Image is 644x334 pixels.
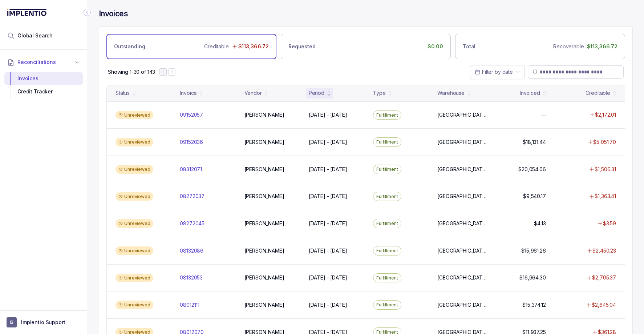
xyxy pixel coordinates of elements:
[437,220,487,227] p: [GEOGRAPHIC_DATA]
[437,193,487,200] p: [GEOGRAPHIC_DATA]
[180,111,203,118] p: 09152057
[83,8,92,17] div: Collapse Icon
[595,193,616,200] p: $1,363.41
[309,166,347,173] p: [DATE] - [DATE]
[309,247,347,254] p: [DATE] - [DATE]
[244,193,284,200] p: [PERSON_NAME]
[116,111,153,120] div: Unreviewed
[309,111,347,118] p: [DATE] - [DATE]
[309,274,347,281] p: [DATE] - [DATE]
[309,301,347,309] p: [DATE] - [DATE]
[376,112,398,119] p: Fulfillment
[376,220,398,227] p: Fulfillment
[4,54,83,70] button: Reconciliations
[244,89,262,97] div: Vendor
[475,68,513,76] search: Date Range Picker
[518,166,546,173] p: $20,054.06
[309,138,347,146] p: [DATE] - [DATE]
[520,89,540,97] div: Invoiced
[482,69,513,75] span: Filter by date
[180,274,203,281] p: 08132053
[180,138,203,146] p: 09152036
[593,138,616,146] p: $5,051.70
[99,9,128,19] h4: Invoices
[587,43,617,50] p: $113,366.72
[470,65,525,79] button: Date Range Picker
[238,43,269,50] p: $113,366.72
[116,246,153,255] div: Unreviewed
[519,274,546,281] p: $16,964.30
[376,247,398,254] p: Fulfillment
[244,247,284,254] p: [PERSON_NAME]
[437,301,487,309] p: [GEOGRAPHIC_DATA]
[523,138,546,146] p: $18,131.44
[17,32,53,39] span: Global Search
[428,43,443,50] p: $0.00
[10,72,77,85] div: Invoices
[437,111,487,118] p: [GEOGRAPHIC_DATA]
[592,247,616,254] p: $2,450.23
[373,89,385,97] div: Type
[309,193,347,200] p: [DATE] - [DATE]
[376,166,398,173] p: Fulfillment
[437,247,487,254] p: [GEOGRAPHIC_DATA]
[603,220,616,227] p: $3.59
[180,89,197,97] div: Invoice
[244,274,284,281] p: [PERSON_NAME]
[108,68,155,76] p: Showing 1-30 of 143
[180,301,199,309] p: 08012111
[376,138,398,146] p: Fulfillment
[376,274,398,282] p: Fulfillment
[244,301,284,309] p: [PERSON_NAME]
[10,85,77,98] div: Credit Tracker
[541,111,546,118] p: —
[116,301,153,309] div: Unreviewed
[116,274,153,282] div: Unreviewed
[180,220,204,227] p: 08272045
[523,193,546,200] p: $9,540.17
[376,301,398,309] p: Fulfillment
[592,301,616,309] p: $2,645.04
[180,193,204,200] p: 08272037
[17,59,56,66] span: Reconciliations
[437,166,487,173] p: [GEOGRAPHIC_DATA]
[586,89,610,97] div: Creditable
[309,220,347,227] p: [DATE] - [DATE]
[522,301,546,309] p: $15,374.12
[180,247,203,254] p: 08132086
[309,89,324,97] div: Period
[116,192,153,201] div: Unreviewed
[21,319,65,326] p: Implentio Support
[376,193,398,200] p: Fulfillment
[595,111,616,118] p: $2,172.01
[288,43,316,50] p: Requested
[244,111,284,118] p: [PERSON_NAME]
[534,220,546,227] p: $4.13
[553,43,584,50] p: Recoverable
[7,317,17,327] span: User initials
[168,68,175,76] button: Next Page
[244,220,284,227] p: [PERSON_NAME]
[108,68,155,76] div: Remaining page entries
[116,165,153,174] div: Unreviewed
[437,89,465,97] div: Warehouse
[244,138,284,146] p: [PERSON_NAME]
[437,138,487,146] p: [GEOGRAPHIC_DATA]
[7,317,81,327] button: User initialsImplentio Support
[114,43,145,50] p: Outstanding
[116,219,153,228] div: Unreviewed
[592,274,616,281] p: $2,705.37
[116,89,130,97] div: Status
[116,138,153,146] div: Unreviewed
[180,166,202,173] p: 08312071
[244,166,284,173] p: [PERSON_NAME]
[204,43,229,50] p: Creditable
[595,166,616,173] p: $1,506.31
[437,274,487,281] p: [GEOGRAPHIC_DATA]
[4,71,83,100] div: Reconciliations
[521,247,546,254] p: $15,961.26
[463,43,475,50] p: Total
